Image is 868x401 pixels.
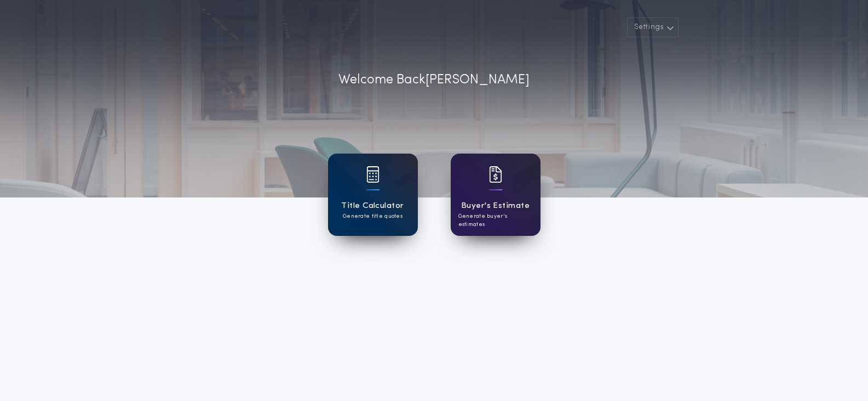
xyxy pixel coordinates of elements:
[338,70,530,90] p: Welcome Back [PERSON_NAME]
[328,154,418,236] a: card iconTitle CalculatorGenerate title quotes
[343,212,403,221] p: Generate title quotes
[461,200,530,212] h1: Buyer's Estimate
[341,200,404,212] h1: Title Calculator
[451,154,541,236] a: card iconBuyer's EstimateGenerate buyer's estimates
[366,166,380,183] img: card icon
[489,166,502,183] img: card icon
[627,18,679,37] button: Settings
[458,212,533,229] p: Generate buyer's estimates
